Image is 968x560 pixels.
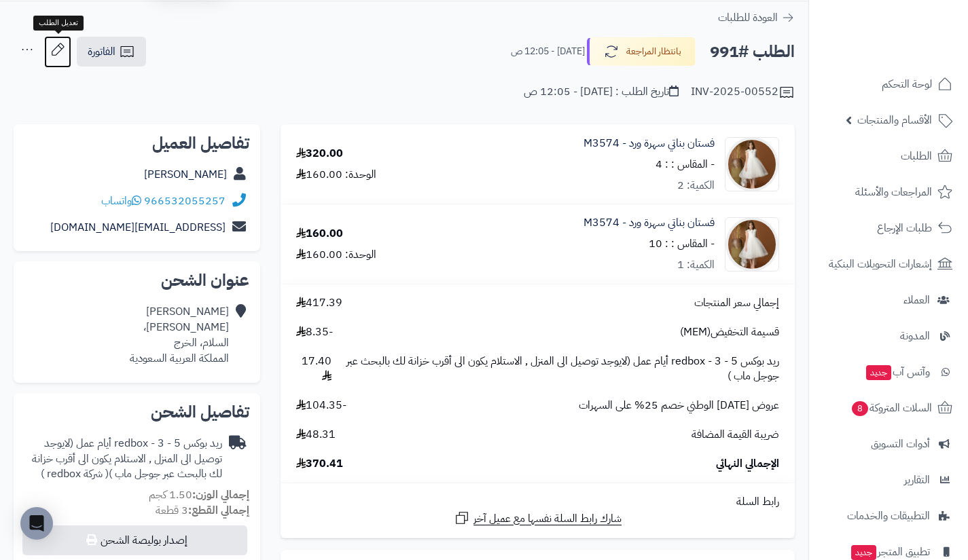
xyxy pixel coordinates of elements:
a: التقارير [817,464,960,496]
a: شارك رابط السلة نفسها مع عميل آخر [454,510,622,527]
span: وآتس آب [865,362,930,381]
span: قسيمة التخفيض(MEM) [680,324,779,340]
a: العملاء [817,284,960,316]
small: 3 قطعة [156,502,249,519]
a: لوحة التحكم [817,68,960,100]
a: المدونة [817,320,960,352]
button: بانتظار المراجعة [587,37,696,66]
div: 160.00 [296,226,343,242]
a: الفاتورة [77,37,146,67]
strong: إجمالي القطع: [188,502,249,519]
div: تاريخ الطلب : [DATE] - 12:05 ص [524,84,679,100]
button: إصدار بوليصة الشحن [22,525,247,555]
span: 370.41 [296,456,343,472]
span: المراجعات والأسئلة [855,183,932,202]
strong: إجمالي الوزن: [192,487,249,503]
span: جديد [866,365,891,380]
span: -104.35 [296,398,346,413]
a: فستان بناتي سهرة ورد - M3574 [584,136,715,151]
span: السلات المتروكة [850,398,932,417]
div: 320.00 [296,146,343,162]
a: أدوات التسويق [817,428,960,460]
div: [PERSON_NAME] [PERSON_NAME]، السلام، الخرج المملكة العربية السعودية [130,304,229,366]
a: 966532055257 [144,193,226,209]
a: العودة للطلبات [718,10,795,26]
span: جديد [851,545,876,560]
img: 1733158881-IMG_2024120217123713-90x90.jpg [725,217,778,272]
div: تعديل الطلب [33,16,84,31]
a: فستان بناتي سهرة ورد - M3574 [584,215,715,231]
div: INV-2025-00552 [691,84,795,100]
a: وآتس آبجديد [817,356,960,388]
small: - المقاس : : 4 [656,156,715,172]
div: الوحدة: 160.00 [296,167,376,183]
a: إشعارات التحويلات البنكية [817,248,960,280]
span: ( شركة redbox ) [41,466,109,482]
small: - المقاس : : 10 [649,236,715,252]
img: 1733158881-IMG_2024120217123713-90x90.jpg [725,137,778,191]
a: [EMAIL_ADDRESS][DOMAIN_NAME] [50,219,226,236]
span: العملاء [903,291,930,310]
span: الفاتورة [88,43,115,60]
span: إشعارات التحويلات البنكية [829,255,932,274]
span: الإجمالي النهائي [716,456,779,472]
span: الأقسام والمنتجات [857,111,932,130]
span: عروض [DATE] الوطني خصم 25% على السهرات [579,398,779,413]
a: طلبات الإرجاع [817,212,960,244]
small: 1.50 كجم [149,487,249,503]
span: إجمالي سعر المنتجات [694,295,779,311]
span: العودة للطلبات [718,10,778,26]
div: Open Intercom Messenger [20,507,53,540]
span: 17.40 [296,354,331,385]
a: المراجعات والأسئلة [817,176,960,208]
div: رابط السلة [286,494,789,510]
div: الوحدة: 160.00 [296,247,376,263]
span: أدوات التسويق [871,434,930,453]
span: 417.39 [296,295,342,311]
span: التطبيقات والخدمات [847,506,930,525]
h2: الطلب #991 [710,38,795,66]
span: 8 [852,401,868,416]
a: واتساب [101,193,141,209]
span: طلبات الإرجاع [877,219,932,238]
div: الكمية: 2 [677,178,715,193]
span: شارك رابط السلة نفسها مع عميل آخر [473,511,622,527]
small: [DATE] - 12:05 ص [511,45,585,58]
h2: تفاصيل الشحن [24,404,249,420]
span: التقارير [904,470,930,489]
span: ريد بوكس redbox - 3 - 5 أيام عمل (لايوجد توصيل الى المنزل , الاستلام يكون الى أقرب خزانة لك بالبح... [345,354,779,385]
span: المدونة [900,326,930,346]
div: ريد بوكس redbox - 3 - 5 أيام عمل (لايوجد توصيل الى المنزل , الاستلام يكون الى أقرب خزانة لك بالبح... [24,436,222,483]
h2: تفاصيل العميل [24,135,249,151]
a: التطبيقات والخدمات [817,500,960,532]
span: 48.31 [296,427,336,443]
span: -8.35 [296,324,333,340]
h2: عنوان الشحن [24,272,249,288]
a: الطلبات [817,140,960,172]
div: الكمية: 1 [677,257,715,273]
a: السلات المتروكة8 [817,392,960,424]
span: لوحة التحكم [882,75,932,94]
a: [PERSON_NAME] [144,166,227,183]
span: الطلبات [901,147,932,166]
span: ضريبة القيمة المضافة [692,427,779,443]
